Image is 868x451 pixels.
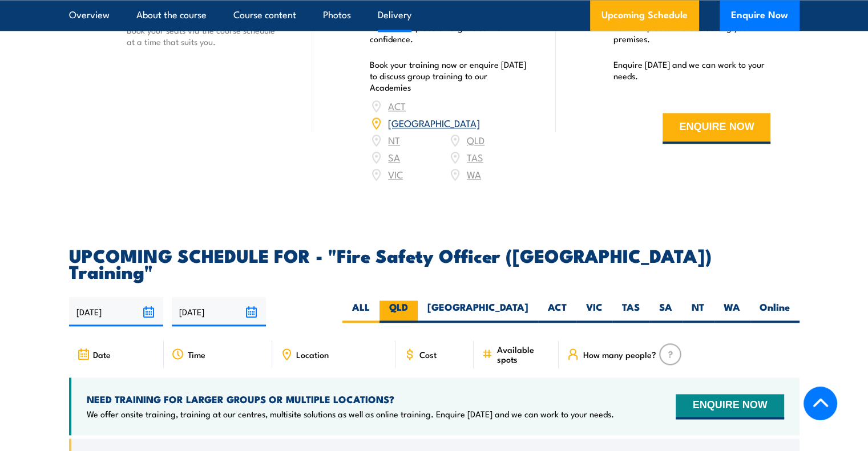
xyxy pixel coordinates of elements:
span: Time [188,350,205,359]
p: We offer onsite training, training at our centres, multisite solutions as well as online training... [87,408,614,420]
button: ENQUIRE NOW [676,394,784,419]
p: Enquire [DATE] and we can work to your needs. [613,59,771,82]
label: WA [714,300,750,323]
label: TAS [612,300,649,323]
button: ENQUIRE NOW [663,113,770,144]
label: Online [750,300,800,323]
span: Available spots [496,344,551,364]
input: To date [172,297,266,326]
label: VIC [576,300,612,323]
label: [GEOGRAPHIC_DATA] [418,300,538,323]
label: ACT [538,300,576,323]
span: Date [93,350,111,359]
span: Cost [419,350,437,359]
p: Book your seats via the course schedule at a time that suits you. [127,25,284,47]
label: QLD [380,300,418,323]
label: NT [682,300,714,323]
p: Book your training now or enquire [DATE] to discuss group training to our Academies [370,59,527,93]
span: How many people? [583,350,656,359]
h4: NEED TRAINING FOR LARGER GROUPS OR MULTIPLE LOCATIONS? [87,393,614,405]
span: Location [296,350,329,359]
label: SA [649,300,682,323]
h2: UPCOMING SCHEDULE FOR - "Fire Safety Officer ([GEOGRAPHIC_DATA]) Training" [69,247,800,279]
a: [GEOGRAPHIC_DATA] [388,116,480,129]
label: ALL [342,300,380,323]
input: From date [69,297,163,326]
